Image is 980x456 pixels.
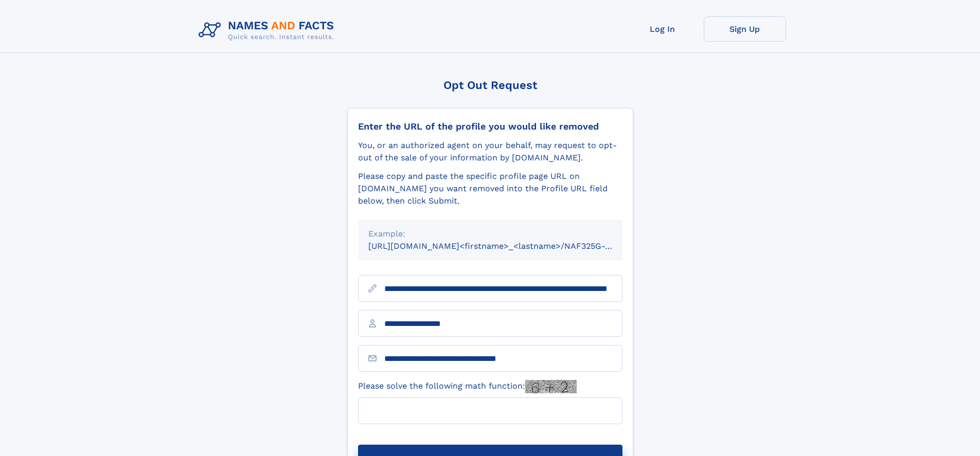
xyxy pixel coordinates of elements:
div: Example: [368,228,612,240]
div: You, or an authorized agent on your behalf, may request to opt-out of the sale of your informatio... [358,139,622,164]
a: Sign Up [704,16,786,42]
div: Opt Out Request [347,79,633,92]
div: Please copy and paste the specific profile page URL on [DOMAIN_NAME] you want removed into the Pr... [358,170,622,207]
label: Please solve the following math function: [358,380,577,393]
div: Enter the URL of the profile you would like removed [358,121,622,132]
small: [URL][DOMAIN_NAME]<firstname>_<lastname>/NAF325G-xxxxxxxx [368,241,642,251]
a: Log In [621,16,704,42]
img: Logo Names and Facts [194,16,343,44]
